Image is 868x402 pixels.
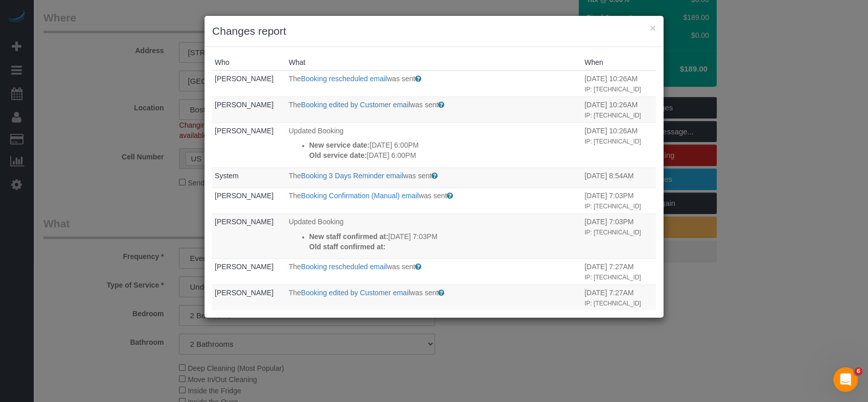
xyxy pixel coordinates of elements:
[212,123,286,168] td: Who
[301,192,419,200] a: Booking Confirmation (Manual) email
[215,289,273,297] a: [PERSON_NAME]
[582,168,656,188] td: When
[212,23,656,39] h3: Changes report
[309,243,385,251] strong: Old staff confirmed at:
[582,70,656,97] td: When
[212,214,286,259] td: Who
[419,192,447,200] span: was sent
[301,172,403,180] a: Booking 3 Days Reminder email
[204,16,664,318] sui-modal: Changes report
[212,70,286,97] td: Who
[289,192,301,200] span: The
[309,151,367,159] strong: Old service date:
[289,127,344,135] span: Updated Booking
[301,263,387,271] a: Booking rescheduled email
[286,188,582,214] td: What
[289,75,301,83] span: The
[286,285,582,311] td: What
[215,218,273,226] a: [PERSON_NAME]
[215,263,273,271] a: [PERSON_NAME]
[286,259,582,285] td: What
[582,259,656,285] td: When
[410,289,438,297] span: was sent
[650,22,656,33] button: ×
[212,188,286,214] td: Who
[584,300,641,307] small: IP: [TECHNICAL_ID]
[387,75,415,83] span: was sent
[309,232,389,241] strong: New staff confirmed at:
[289,218,344,226] span: Updated Booking
[289,172,301,180] span: The
[289,289,301,297] span: The
[309,150,580,160] p: [DATE] 6:00PM
[582,188,656,214] td: When
[582,214,656,259] td: When
[582,55,656,70] th: When
[582,97,656,123] td: When
[215,192,273,200] a: [PERSON_NAME]
[289,263,301,271] span: The
[212,285,286,311] td: Who
[387,263,415,271] span: was sent
[212,55,286,70] th: Who
[215,101,273,109] a: [PERSON_NAME]
[289,101,301,109] span: The
[215,75,273,83] a: [PERSON_NAME]
[584,112,641,119] small: IP: [TECHNICAL_ID]
[309,231,580,242] p: [DATE] 7:03PM
[286,97,582,123] td: What
[301,289,410,297] a: Booking edited by Customer email
[584,86,641,93] small: IP: [TECHNICAL_ID]
[584,274,641,281] small: IP: [TECHNICAL_ID]
[582,123,656,168] td: When
[301,75,387,83] a: Booking rescheduled email
[286,55,582,70] th: What
[309,140,580,150] p: [DATE] 6:00PM
[410,101,438,109] span: was sent
[212,259,286,285] td: Who
[215,127,273,135] a: [PERSON_NAME]
[286,168,582,188] td: What
[582,285,656,311] td: When
[286,70,582,97] td: What
[212,168,286,188] td: Who
[301,101,410,109] a: Booking edited by Customer email
[215,172,239,180] a: System
[403,172,431,180] span: was sent
[854,367,862,375] span: 6
[833,367,858,392] iframe: Intercom live chat
[584,138,641,145] small: IP: [TECHNICAL_ID]
[286,214,582,259] td: What
[286,123,582,168] td: What
[584,229,641,236] small: IP: [TECHNICAL_ID]
[309,141,370,149] strong: New service date:
[212,97,286,123] td: Who
[584,203,641,210] small: IP: [TECHNICAL_ID]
